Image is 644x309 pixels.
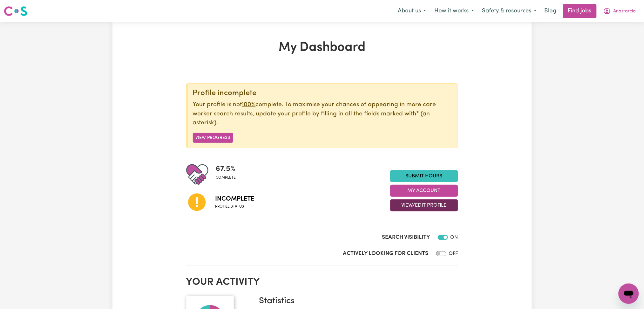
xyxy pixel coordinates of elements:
[541,4,560,18] a: Blog
[382,233,430,242] label: Search Visibility
[259,296,453,307] h3: Statistics
[390,185,458,197] button: My Account
[430,4,478,18] button: How it works
[449,251,458,256] span: OFF
[599,4,640,18] button: My Account
[451,235,458,240] span: ON
[563,4,597,18] a: Find jobs
[390,199,458,211] button: View/Edit Profile
[343,250,429,258] label: Actively Looking for Clients
[216,163,236,175] span: 67.5 %
[216,163,241,186] div: Profile completeness: 67.5%
[193,133,233,143] button: View Progress
[394,4,430,18] button: About us
[242,102,256,108] u: 100%
[193,100,453,128] p: Your profile is not complete. To maximise your chances of appearing in more care worker search re...
[215,204,254,209] span: Profile status
[186,276,458,288] h2: Your activity
[478,4,541,18] button: Safety & resources
[390,170,458,182] a: Submit Hours
[216,175,236,181] span: complete
[215,194,254,204] span: Incomplete
[619,284,639,304] iframe: Button to launch messaging window
[613,8,636,15] span: Anastarcia
[4,5,27,17] img: Careseekers logo
[186,40,458,55] h1: My Dashboard
[4,4,27,18] a: Careseekers logo
[193,89,453,98] div: Profile incomplete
